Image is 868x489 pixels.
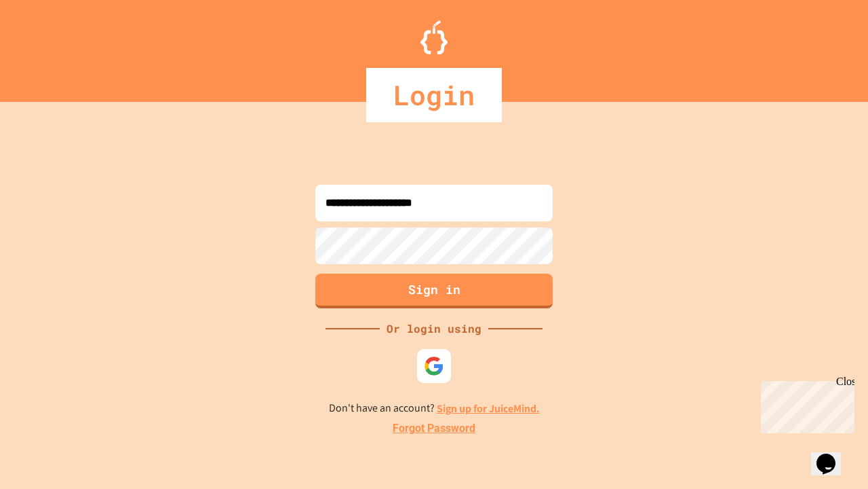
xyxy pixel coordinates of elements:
p: Don't have an account? [329,400,540,417]
div: Login [366,68,502,122]
iframe: chat widget [811,435,854,475]
img: Logo.svg [420,20,448,54]
img: google-icon.svg [424,356,444,376]
a: Forgot Password [393,420,475,437]
a: Sign up for JuiceMind. [437,401,540,416]
div: Chat with us now!Close [5,5,94,86]
iframe: chat widget [755,376,854,433]
div: Or login using [380,321,488,337]
button: Sign in [315,274,553,308]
